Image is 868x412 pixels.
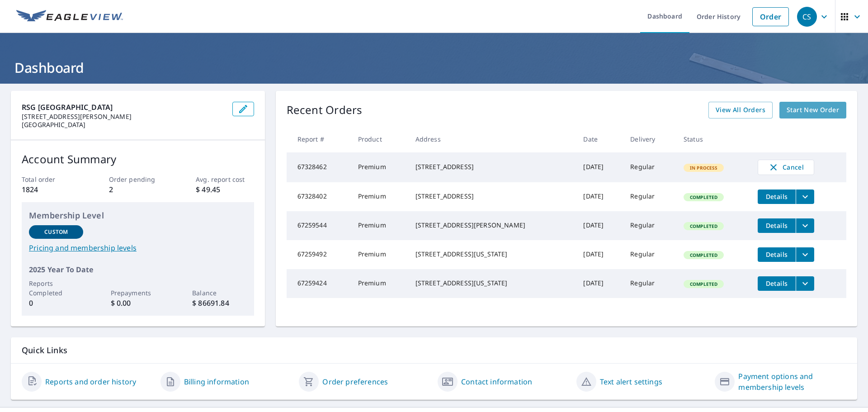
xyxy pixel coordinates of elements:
[415,279,569,288] div: [STREET_ADDRESS][US_STATE]
[351,211,408,240] td: Premium
[287,152,351,182] td: 67328462
[779,102,846,118] a: Start New Order
[192,298,246,308] p: $ 86691.84
[763,279,790,288] span: Details
[708,102,773,118] a: View All Orders
[763,250,790,259] span: Details
[758,189,796,204] button: detailsBtn-67328402
[415,221,569,230] div: [STREET_ADDRESS][PERSON_NAME]
[322,376,388,387] a: Order preferences
[29,209,247,222] p: Membership Level
[684,194,723,200] span: Completed
[184,376,249,387] a: Billing information
[196,175,254,184] p: Avg. report cost
[623,182,676,211] td: Regular
[22,151,254,167] p: Account Summary
[351,269,408,298] td: Premium
[623,240,676,269] td: Regular
[29,279,83,298] p: Reports Completed
[767,162,805,173] span: Cancel
[796,276,814,291] button: filesDropdownBtn-67259424
[716,104,765,116] span: View All Orders
[44,228,68,236] p: Custom
[752,7,789,26] a: Order
[351,152,408,182] td: Premium
[111,288,165,298] p: Prepayments
[763,192,790,201] span: Details
[738,371,846,393] a: Payment options and membership levels
[287,182,351,211] td: 67328402
[22,175,80,184] p: Total order
[623,126,676,152] th: Delivery
[684,165,723,171] span: In Process
[758,276,796,291] button: detailsBtn-67259424
[22,121,225,129] p: [GEOGRAPHIC_DATA]
[415,192,569,201] div: [STREET_ADDRESS]
[787,104,839,116] span: Start New Order
[109,175,167,184] p: Order pending
[29,298,83,308] p: 0
[408,126,576,152] th: Address
[576,182,623,211] td: [DATE]
[192,288,246,298] p: Balance
[758,218,796,233] button: detailsBtn-67259544
[576,126,623,152] th: Date
[287,102,363,118] p: Recent Orders
[796,189,814,204] button: filesDropdownBtn-67328402
[415,162,569,171] div: [STREET_ADDRESS]
[287,240,351,269] td: 67259492
[287,269,351,298] td: 67259424
[763,221,790,230] span: Details
[576,269,623,298] td: [DATE]
[16,10,123,24] img: EV Logo
[796,218,814,233] button: filesDropdownBtn-67259544
[196,184,254,195] p: $ 49.45
[11,58,857,77] h1: Dashboard
[45,376,136,387] a: Reports and order history
[351,182,408,211] td: Premium
[351,240,408,269] td: Premium
[29,242,247,253] a: Pricing and membership levels
[22,345,846,356] p: Quick Links
[287,211,351,240] td: 67259544
[576,240,623,269] td: [DATE]
[758,247,796,262] button: detailsBtn-67259492
[287,126,351,152] th: Report #
[576,152,623,182] td: [DATE]
[797,7,817,27] div: CS
[576,211,623,240] td: [DATE]
[623,269,676,298] td: Regular
[22,102,225,113] p: RSG [GEOGRAPHIC_DATA]
[600,376,662,387] a: Text alert settings
[758,160,814,175] button: Cancel
[351,126,408,152] th: Product
[623,211,676,240] td: Regular
[111,298,165,308] p: $ 0.00
[29,264,247,275] p: 2025 Year To Date
[684,281,723,287] span: Completed
[676,126,750,152] th: Status
[684,223,723,229] span: Completed
[461,376,532,387] a: Contact information
[415,250,569,259] div: [STREET_ADDRESS][US_STATE]
[796,247,814,262] button: filesDropdownBtn-67259492
[22,184,80,195] p: 1824
[109,184,167,195] p: 2
[22,113,225,121] p: [STREET_ADDRESS][PERSON_NAME]
[623,152,676,182] td: Regular
[684,252,723,258] span: Completed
